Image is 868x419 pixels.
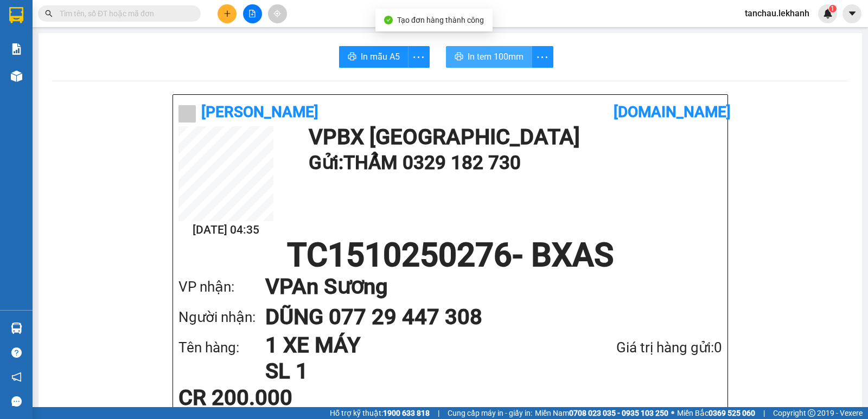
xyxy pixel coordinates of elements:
img: warehouse-icon [11,70,22,82]
span: ⚪️ [671,411,674,415]
span: Miền Bắc [677,407,755,419]
button: caret-down [843,4,861,23]
span: notification [11,372,22,382]
span: file-add [248,10,256,17]
h1: DŨNG 077 29 447 308 [265,302,700,332]
sup: 1 [829,5,837,12]
button: more [408,46,430,68]
b: [DOMAIN_NAME] [614,103,731,121]
span: In tem 100mm [468,50,524,63]
span: Hỗ trợ kỹ thuật: [330,407,430,419]
h1: TC1510250276 - BXAS [178,239,722,272]
span: message [11,396,22,407]
button: printerIn mẫu A5 [339,46,409,68]
span: more [409,50,429,64]
span: | [438,407,439,419]
span: plus [224,10,231,17]
strong: 0369 525 060 [709,409,755,417]
span: | [763,407,765,419]
b: [PERSON_NAME] [201,103,318,121]
span: more [532,50,553,64]
span: Cung cấp máy in - giấy in: [448,407,532,419]
span: Tạo đơn hàng thành công [397,16,484,24]
img: warehouse-icon [11,323,22,334]
button: aim [268,4,287,23]
h1: VP BX [GEOGRAPHIC_DATA] [309,126,717,148]
h1: SL 1 [265,358,559,384]
span: 1 [831,5,834,12]
img: logo-vxr [9,7,23,23]
span: caret-down [847,9,857,18]
h1: Gửi: THẨM 0329 182 730 [309,148,717,178]
div: Tên hàng: [178,337,265,359]
div: Giá trị hàng gửi: 0 [559,337,722,359]
button: file-add [243,4,262,23]
span: Miền Nam [535,407,668,419]
img: solution-icon [11,43,22,55]
div: Người nhận: [178,306,265,328]
div: VP nhận: [178,276,265,298]
h1: VP An Sương [265,272,700,302]
span: aim [273,10,281,17]
h1: 1 XE MÁY [265,332,559,358]
button: more [532,46,553,68]
div: CR 200.000 [178,387,358,409]
span: copyright [808,409,815,417]
span: printer [348,52,356,62]
img: icon-new-feature [823,9,833,18]
span: search [45,10,53,17]
span: In mẫu A5 [361,50,400,63]
input: Tìm tên, số ĐT hoặc mã đơn [60,8,188,20]
strong: 0708 023 035 - 0935 103 250 [569,409,668,417]
span: printer [455,52,463,62]
span: tanchau.lekhanh [736,7,818,20]
span: check-circle [384,16,393,24]
span: question-circle [11,347,22,358]
strong: 1900 633 818 [383,409,430,417]
button: printerIn tem 100mm [446,46,532,68]
h2: [DATE] 04:35 [178,221,273,239]
button: plus [218,4,237,23]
